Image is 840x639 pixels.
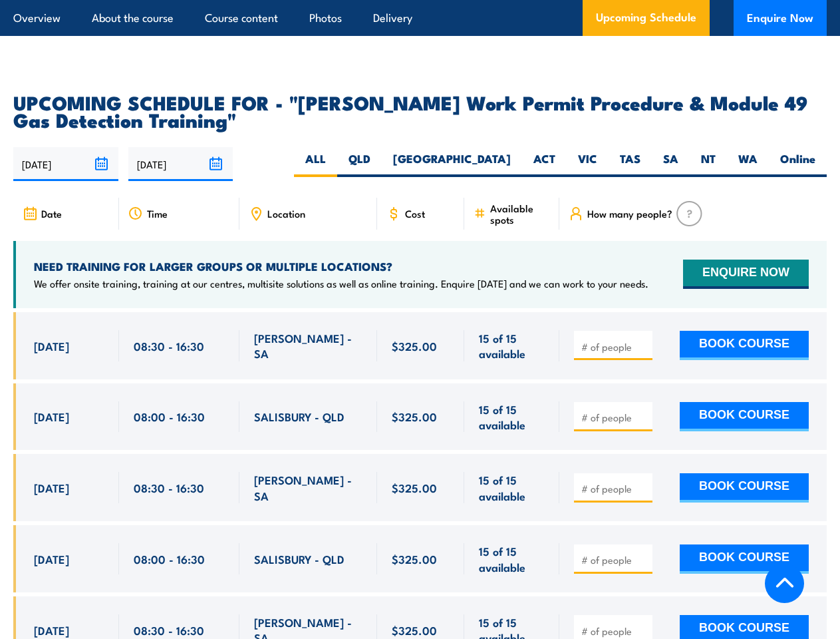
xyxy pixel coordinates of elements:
input: # of people [581,340,648,353]
label: SA [652,151,690,177]
span: 08:00 - 16:30 [134,409,205,424]
span: 15 of 15 available [479,330,544,361]
span: [DATE] [34,551,69,566]
label: TAS [609,151,652,177]
input: # of people [581,553,648,566]
span: $325.00 [392,622,437,638]
span: [DATE] [34,480,69,495]
span: How many people? [587,208,672,219]
span: Date [41,208,62,219]
span: 08:00 - 16:30 [134,551,205,566]
span: Available spots [490,202,550,225]
span: SALISBURY - QLD [254,409,345,424]
button: ENQUIRE NOW [683,260,809,289]
span: SALISBURY - QLD [254,551,345,566]
span: $325.00 [392,551,437,566]
input: From date [13,147,118,181]
span: 15 of 15 available [479,472,544,503]
span: 15 of 15 available [479,401,544,433]
span: 08:30 - 16:30 [134,622,204,638]
input: # of people [581,482,648,495]
label: Online [769,151,827,177]
label: ACT [522,151,567,177]
span: [DATE] [34,622,69,638]
input: # of people [581,624,648,638]
button: BOOK COURSE [680,473,809,503]
button: BOOK COURSE [680,402,809,431]
button: BOOK COURSE [680,544,809,574]
span: 08:30 - 16:30 [134,480,204,495]
span: Location [267,208,305,219]
span: [DATE] [34,338,69,353]
span: $325.00 [392,409,437,424]
span: 15 of 15 available [479,543,544,574]
span: [PERSON_NAME] - SA [254,472,362,503]
label: ALL [294,151,337,177]
span: 08:30 - 16:30 [134,338,204,353]
h2: UPCOMING SCHEDULE FOR - "[PERSON_NAME] Work Permit Procedure & Module 49 Gas Detection Training" [13,93,827,128]
button: BOOK COURSE [680,331,809,360]
span: [PERSON_NAME] - SA [254,330,362,361]
label: [GEOGRAPHIC_DATA] [382,151,522,177]
label: QLD [337,151,382,177]
label: VIC [567,151,609,177]
label: WA [727,151,769,177]
p: We offer onsite training, training at our centres, multisite solutions as well as online training... [34,277,648,290]
span: Cost [405,208,425,219]
span: $325.00 [392,480,437,495]
span: $325.00 [392,338,437,353]
h4: NEED TRAINING FOR LARGER GROUPS OR MULTIPLE LOCATIONS? [34,259,648,274]
span: [DATE] [34,409,69,424]
input: To date [128,147,233,181]
input: # of people [581,411,648,424]
span: Time [147,208,168,219]
label: NT [690,151,727,177]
